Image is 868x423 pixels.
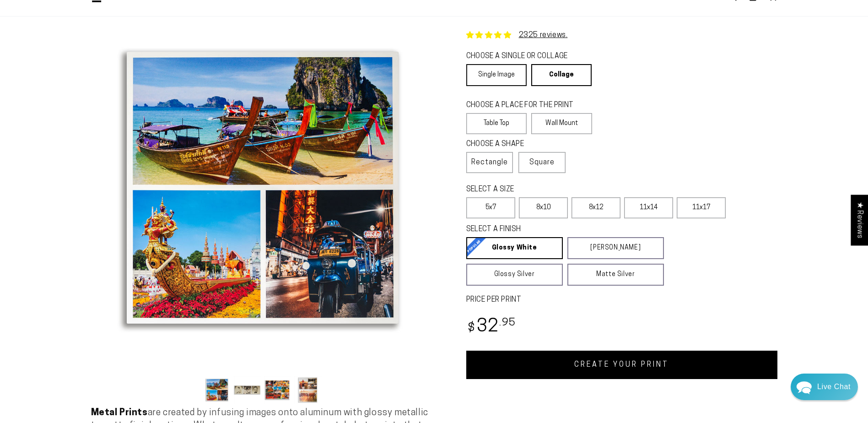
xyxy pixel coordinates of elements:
[264,376,291,404] button: Load image 3 in gallery view
[471,157,508,168] span: Rectangle
[499,318,516,328] sup: .95
[91,408,148,418] strong: Metal Prints
[466,51,583,62] legend: CHOOSE A SINGLE OR COLLAGE
[204,376,231,404] button: Load image 1 in gallery view
[466,224,642,235] legend: SELECT A FINISH
[567,237,664,259] a: [PERSON_NAME]
[519,32,568,39] a: 2325 reviews.
[519,197,568,218] label: 8x10
[466,64,527,86] a: Single Image
[466,295,777,305] label: PRICE PER PRINT
[466,139,557,150] legend: CHOOSE A SHAPE
[466,318,516,336] bdi: 32
[677,197,726,218] label: 11x17
[531,64,592,86] a: Collage
[294,376,322,404] button: Load image 4 in gallery view
[567,264,664,286] a: Matte Silver
[468,322,475,335] span: $
[571,197,620,218] label: 8x12
[466,237,563,259] a: Glossy White
[529,157,555,168] span: Square
[466,184,649,195] legend: SELECT A SIZE
[466,197,515,218] label: 5x7
[466,113,527,134] label: Table Top
[817,374,851,400] div: Contact Us Directly
[791,374,858,400] div: Chat widget toggle
[531,113,592,134] label: Wall Mount
[466,100,584,111] legend: CHOOSE A PLACE FOR THE PRINT
[851,195,868,245] div: Click to open Judge.me floating reviews tab
[234,376,261,404] button: Load image 2 in gallery view
[466,264,563,286] a: Glossy Silver
[91,16,434,407] media-gallery: Gallery Viewer
[624,197,673,218] label: 11x14
[466,351,777,379] a: CREATE YOUR PRINT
